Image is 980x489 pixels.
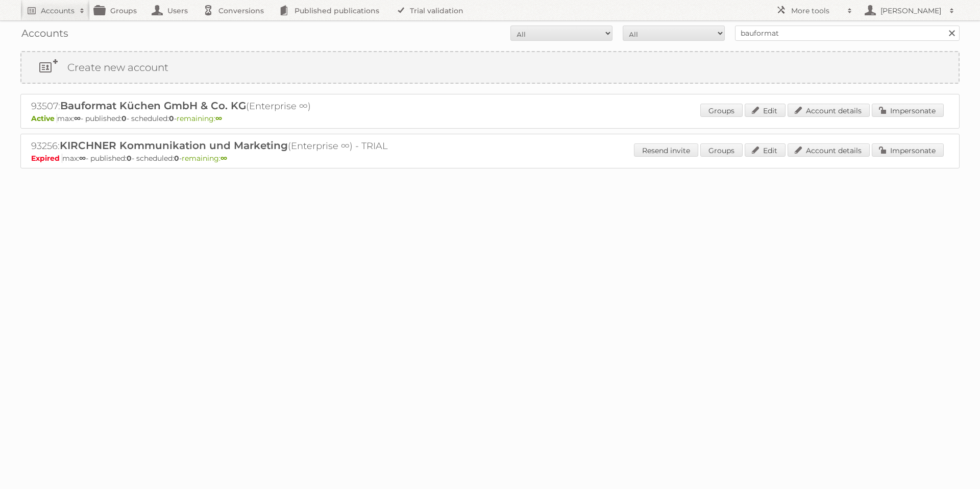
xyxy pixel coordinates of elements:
[60,139,288,152] span: KIRCHNER Kommunikation und Marketing
[745,104,786,117] a: Edit
[31,154,62,163] span: Expired
[788,143,870,157] a: Account details
[878,6,944,16] h2: [PERSON_NAME]
[182,154,227,163] span: remaining:
[788,104,870,117] a: Account details
[220,154,227,163] strong: ∞
[31,154,949,163] p: max: - published: - scheduled: -
[31,114,57,123] span: Active
[74,114,81,123] strong: ∞
[21,52,959,83] a: Create new account
[169,114,174,123] strong: 0
[700,143,743,157] a: Groups
[177,114,222,123] span: remaining:
[127,154,132,163] strong: 0
[31,114,949,123] p: max: - published: - scheduled: -
[791,6,842,16] h2: More tools
[31,100,388,113] h2: 93507: (Enterprise ∞)
[700,104,743,117] a: Groups
[174,154,179,163] strong: 0
[60,100,246,112] span: Bauformat Küchen GmbH & Co. KG
[41,6,75,16] h2: Accounts
[215,114,222,123] strong: ∞
[31,139,388,153] h2: 93256: (Enterprise ∞) - TRIAL
[872,143,944,157] a: Impersonate
[79,154,86,163] strong: ∞
[872,104,944,117] a: Impersonate
[121,114,127,123] strong: 0
[634,143,698,157] a: Resend invite
[745,143,786,157] a: Edit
